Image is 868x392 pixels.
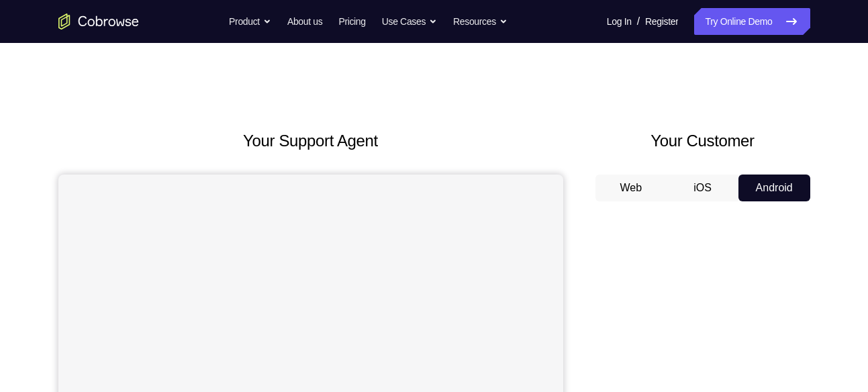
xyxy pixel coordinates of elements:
h2: Your Support Agent [58,129,563,153]
a: About us [287,8,322,35]
a: Pricing [338,8,365,35]
span: / [637,13,640,30]
button: Resources [453,8,508,35]
button: Web [595,175,667,201]
a: Register [645,8,678,35]
h2: Your Customer [595,129,810,153]
button: Product [229,8,271,35]
a: Log In [607,8,632,35]
button: Use Cases [382,8,437,35]
button: Android [738,175,810,201]
a: Go to the home page [58,13,139,30]
a: Try Online Demo [694,8,810,35]
button: iOS [667,175,738,201]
